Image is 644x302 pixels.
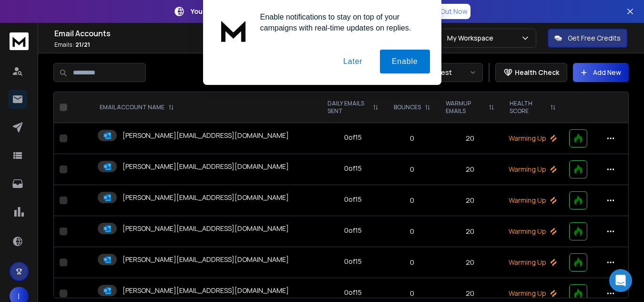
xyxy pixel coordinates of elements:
[392,258,432,267] p: 0
[510,100,546,115] p: HEALTH SCORE
[508,165,558,174] p: Warming Up
[392,289,432,298] p: 0
[609,269,632,292] div: Open Intercom Messenger
[446,100,485,115] p: WARMUP EMAILS
[508,258,558,267] p: Warming Up
[344,226,362,235] div: 0 of 15
[344,195,362,204] div: 0 of 15
[438,123,502,154] td: 20
[508,227,558,236] p: Warming Up
[508,289,558,298] p: Warming Up
[100,104,174,111] div: EMAIL ACCOUNT NAME
[392,165,432,174] p: 0
[438,216,502,247] td: 20
[392,196,432,205] p: 0
[123,162,289,171] p: [PERSON_NAME][EMAIL_ADDRESS][DOMAIN_NAME]
[438,154,502,185] td: 20
[380,50,430,73] button: Enable
[508,196,558,205] p: Warming Up
[344,133,362,142] div: 0 of 15
[123,193,289,202] p: [PERSON_NAME][EMAIL_ADDRESS][DOMAIN_NAME]
[394,104,421,111] p: BOUNCES
[123,255,289,264] p: [PERSON_NAME][EMAIL_ADDRESS][DOMAIN_NAME]
[327,100,369,115] p: DAILY EMAILS SENT
[344,288,362,297] div: 0 of 15
[392,227,432,236] p: 0
[508,134,558,143] p: Warming Up
[392,134,432,143] p: 0
[123,224,289,233] p: [PERSON_NAME][EMAIL_ADDRESS][DOMAIN_NAME]
[344,164,362,173] div: 0 of 15
[253,11,430,33] div: Enable notifications to stay on top of your campaigns with real-time updates on replies.
[123,286,289,295] p: [PERSON_NAME][EMAIL_ADDRESS][DOMAIN_NAME]
[331,50,374,73] button: Later
[344,257,362,266] div: 0 of 15
[438,247,502,278] td: 20
[123,131,289,140] p: [PERSON_NAME][EMAIL_ADDRESS][DOMAIN_NAME]
[438,185,502,216] td: 20
[215,11,253,50] img: notification icon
